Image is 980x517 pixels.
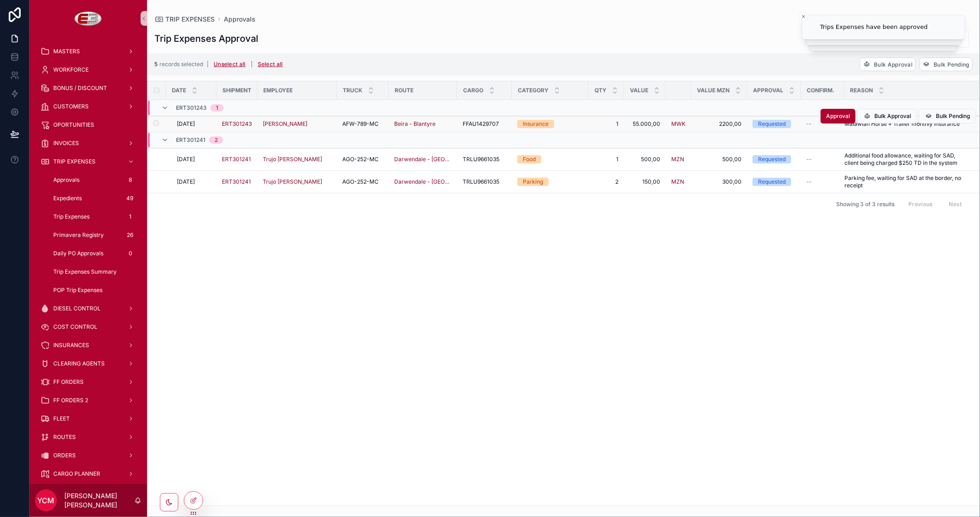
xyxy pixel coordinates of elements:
div: 1 [216,104,218,112]
span: 500,00 [629,156,660,163]
span: AGO-252-MC [342,178,379,185]
span: ERT301243 [176,104,207,112]
span: 2200,00 [697,120,742,128]
a: Trujo [PERSON_NAME] [263,178,331,185]
span: FF ORDERS 2 [53,397,88,404]
a: MZN [671,156,685,163]
a: FLEET [35,410,142,427]
span: Daily PO Approvals [53,250,103,257]
a: AGO-252-MC [342,156,383,163]
a: -- [806,120,838,128]
a: Trip Expenses1 [46,208,142,225]
div: 49 [124,193,136,204]
a: Trip Expenses Summary [46,264,142,280]
span: TRLU9661035 [463,156,499,163]
a: [PERSON_NAME] [263,120,307,128]
a: 1 [594,120,618,128]
a: COST CONTROL [35,319,142,335]
a: MWK [671,120,685,128]
span: TRLU9661035 [463,178,499,185]
div: scrollable content [29,37,147,484]
span: -- [806,156,812,163]
div: 2 [215,136,218,144]
span: AGO-252-MC [342,156,379,163]
button: Unselect all [210,57,249,72]
a: Food [517,155,583,163]
span: Expedients [53,195,82,202]
span: Reason [850,87,873,94]
span: 1 [594,156,618,163]
span: Confirm. [807,87,834,94]
a: POP Trip Expenses [46,282,142,298]
span: TRIP EXPENSES [53,158,96,165]
a: Expedients49 [46,190,142,207]
a: Darwendale - [GEOGRAPHIC_DATA] [394,178,452,185]
button: Bulk Pending [919,109,976,124]
a: TRIP EXPENSES [154,15,215,24]
a: CUSTOMERS [35,98,142,115]
a: TRIP EXPENSES [35,153,142,170]
a: 500,00 [697,156,742,163]
a: ORDERS [35,447,142,464]
h1: Trip Expenses Approval [154,32,258,45]
a: Malawian Horse + Trailer monthly insurance [844,120,968,128]
a: 150,00 [629,178,660,185]
span: ORDERS [53,452,76,459]
a: TRLU9661035 [463,178,506,185]
a: MZN [671,178,684,185]
span: Truck [343,87,363,94]
a: 300,00 [697,178,742,185]
button: Approval [821,109,855,124]
span: Category [518,87,549,94]
a: Beira - Blantyre [394,120,436,128]
a: Requested [753,120,795,128]
button: Bulk Approval [857,109,917,124]
a: [DATE] [177,120,211,128]
a: AFW-789-MC [342,120,383,128]
a: Additional food allowance, waiting for SAD, client being charged $250 TD in the system [844,152,968,167]
span: AFW-789-MC [342,120,379,128]
span: INSURANCES [53,342,89,349]
a: Trujo [PERSON_NAME] [263,156,331,163]
button: Select all [255,57,286,72]
a: Insurance [517,120,583,128]
a: Trujo [PERSON_NAME] [263,178,322,185]
a: Approvals8 [46,172,142,188]
a: CARGO PLANNER [35,466,142,482]
span: Qty [595,87,606,94]
a: Parking fee, waiting for SAD at the border, no receipt [844,174,968,189]
span: Employee [263,87,293,94]
span: -- [806,178,812,185]
span: Approval [826,112,850,120]
a: MZN [671,156,684,163]
span: BONUS / DISCOUNT [53,84,107,92]
div: Insurance [523,120,549,128]
span: Value MZN [697,87,730,94]
span: DIESEL CONTROL [53,305,101,312]
span: Approval [753,87,783,94]
a: Darwendale - [GEOGRAPHIC_DATA] [394,156,452,163]
a: ERT301243 [222,120,252,128]
a: FFAU1429707 [463,120,506,128]
span: Approvals [53,176,79,184]
span: ROUTES [53,433,76,441]
div: 1 [125,211,136,222]
a: ERT301241 [222,156,252,163]
span: Trip Expenses Summary [53,268,117,275]
button: Bulk Pending [919,57,973,71]
a: TRLU9661035 [463,156,506,163]
span: FFAU1429707 [463,120,499,128]
span: | [251,61,253,67]
span: Trujo [PERSON_NAME] [263,156,322,163]
div: Requested [758,178,786,186]
a: MZN [671,178,685,185]
span: CUSTOMERS [53,103,89,110]
span: Date [172,87,186,94]
a: Requested [753,178,795,186]
span: COST CONTROL [53,323,97,331]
